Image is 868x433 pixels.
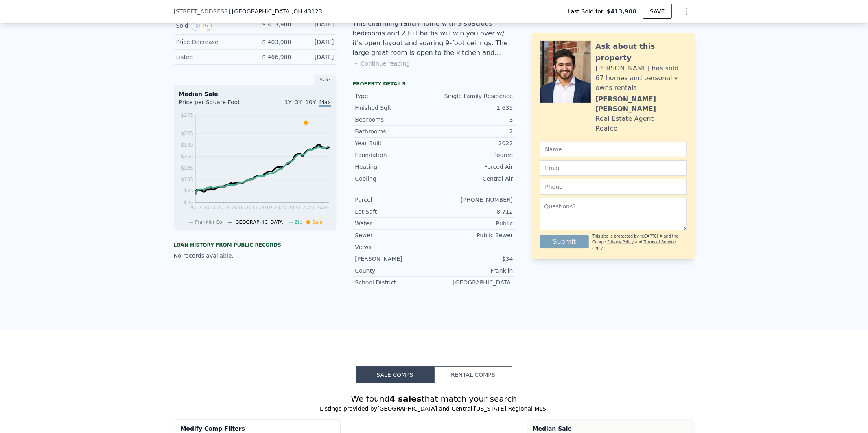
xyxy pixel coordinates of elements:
[292,8,322,15] span: , OH 43123
[176,53,249,61] div: Listed
[230,7,322,15] span: , [GEOGRAPHIC_DATA]
[355,163,434,171] div: Heating
[678,3,695,20] button: Show Options
[262,54,291,60] span: $ 466,900
[607,240,634,244] a: Privacy Policy
[203,205,216,210] tspan: 2013
[262,39,291,45] span: $ 403,900
[596,114,654,124] div: Real Estate Agent
[298,20,334,31] div: [DATE]
[295,99,302,105] span: 3Y
[353,59,410,68] button: Continue reading
[298,53,334,61] div: [DATE]
[434,151,513,159] div: Poured
[434,127,513,136] div: 2
[179,98,255,111] div: Price per Square Foot
[355,278,434,286] div: School District
[284,99,291,105] span: 1Y
[355,92,434,100] div: Type
[434,163,513,171] div: Forced Air
[181,112,193,118] tspan: $273
[184,188,193,194] tspan: $75
[174,405,695,413] div: Listings provided by [GEOGRAPHIC_DATA] and Central [US_STATE] Regional MLS .
[298,38,334,46] div: [DATE]
[174,242,337,248] div: Loan history from public records
[596,41,687,63] div: Ask about this property
[644,240,676,244] a: Terms of Service
[217,205,230,210] tspan: 2014
[434,278,513,286] div: [GEOGRAPHIC_DATA]
[355,175,434,183] div: Cooling
[596,124,618,133] div: Reafco
[356,366,434,383] button: Sale Comps
[174,393,695,405] div: We found that match your search
[179,90,331,98] div: Median Sale
[316,205,329,210] tspan: 2024
[176,38,249,46] div: Price Decrease
[434,231,513,239] div: Public Sewer
[434,219,513,227] div: Public
[181,154,193,160] tspan: $165
[181,177,193,182] tspan: $105
[434,139,513,147] div: 2022
[355,231,434,239] div: Sewer
[355,151,434,159] div: Foundation
[434,255,513,263] div: $34
[262,21,291,28] span: $ 413,900
[355,243,434,251] div: Views
[353,19,516,58] div: This charming ranch home with 3 spacious bedrooms and 2 full baths will win you over w/ it's open...
[355,196,434,204] div: Parcel
[434,267,513,275] div: Franklin
[434,116,513,124] div: 3
[245,205,258,210] tspan: 2017
[355,255,434,263] div: [PERSON_NAME]
[189,205,201,210] tspan: 2012
[274,205,286,210] tspan: 2020
[592,234,686,251] div: This site is protected by reCAPTCHA and the Google and apply.
[540,142,687,157] input: Name
[260,205,272,210] tspan: 2019
[568,7,607,15] span: Last Sold for
[533,424,689,433] div: Median Sale
[184,200,193,206] tspan: $45
[181,142,193,148] tspan: $195
[355,127,434,136] div: Bathrooms
[305,99,316,105] span: 10Y
[389,394,422,404] strong: 4 sales
[355,116,434,124] div: Bedrooms
[355,219,434,227] div: Water
[434,208,513,216] div: 8,712
[355,104,434,112] div: Finished Sqft
[314,74,337,85] div: Sale
[181,165,193,171] tspan: $135
[192,20,212,31] button: View historical data
[540,160,687,176] input: Email
[195,219,223,225] span: Franklin Co.
[540,179,687,195] input: Phone
[596,94,687,114] div: [PERSON_NAME] [PERSON_NAME]
[596,63,687,93] div: [PERSON_NAME] has sold 67 homes and personally owns rentals
[295,219,302,225] span: Zip
[355,267,434,275] div: County
[231,205,244,210] tspan: 2016
[302,205,315,210] tspan: 2023
[353,81,516,87] div: Property details
[434,366,512,383] button: Rental Comps
[607,7,637,15] span: $413,900
[181,131,193,136] tspan: $225
[288,205,300,210] tspan: 2022
[312,219,323,225] span: Sale
[234,219,285,225] span: [GEOGRAPHIC_DATA]
[174,7,230,15] span: [STREET_ADDRESS]
[174,251,337,260] div: No records available.
[540,235,589,248] button: Submit
[643,4,671,19] button: SAVE
[355,208,434,216] div: Lot Sqft
[176,20,249,31] div: Sold
[434,104,513,112] div: 1,635
[319,99,331,107] span: Max
[434,196,513,204] div: [PHONE_NUMBER]
[434,175,513,183] div: Central Air
[434,92,513,100] div: Single Family Residence
[355,139,434,147] div: Year Built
